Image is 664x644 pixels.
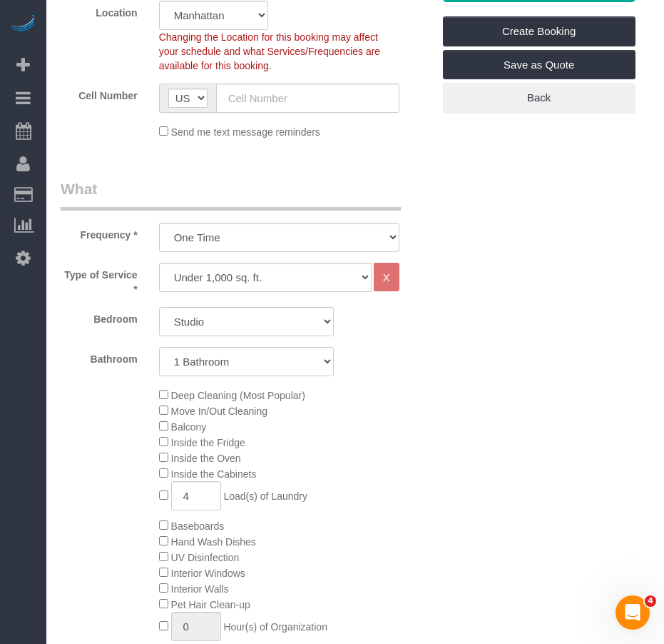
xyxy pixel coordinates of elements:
[171,390,305,401] span: Deep Cleaning (Most Popular)
[171,421,207,433] span: Balcony
[50,307,148,326] label: Bedroom
[443,16,635,46] a: Create Booking
[171,406,267,417] span: Move In/Out Cleaning
[443,83,635,113] a: Back
[50,347,148,366] label: Bathroom
[171,126,320,138] span: Send me text message reminders
[171,437,245,448] span: Inside the Fridge
[50,223,148,242] label: Frequency *
[171,520,225,532] span: Baseboards
[216,84,399,113] input: Cell Number
[61,178,401,211] legend: What
[171,568,245,579] span: Interior Windows
[171,468,257,480] span: Inside the Cabinets
[645,595,656,607] span: 4
[171,552,240,563] span: UV Disinfection
[223,490,307,502] span: Load(s) of Laundry
[171,599,250,610] span: Pet Hair Clean-up
[50,263,148,296] label: Type of Service *
[171,536,256,548] span: Hand Wash Dishes
[50,84,148,103] label: Cell Number
[223,621,327,633] span: Hour(s) of Organization
[159,31,381,71] span: Changing the Location for this booking may affect your schedule and what Services/Frequencies are...
[9,14,37,34] img: Automaid Logo
[171,453,241,464] span: Inside the Oven
[171,583,229,595] span: Interior Walls
[616,595,650,630] iframe: Intercom live chat
[443,50,635,80] a: Save as Quote
[50,1,148,20] label: Location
